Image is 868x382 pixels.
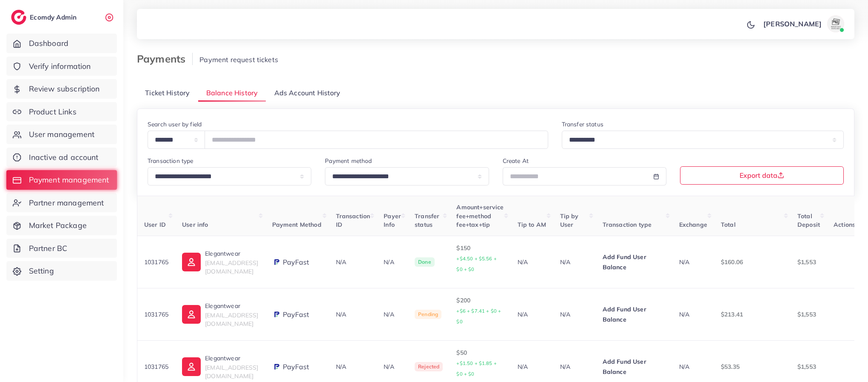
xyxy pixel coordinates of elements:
p: N/A [560,362,589,372]
p: N/A [518,309,546,319]
img: ic-user-info.36bf1079.svg [182,305,201,324]
span: Setting [29,265,54,277]
span: Verify information [29,61,91,72]
p: $200 [456,295,504,327]
img: payment [272,362,281,371]
span: Transaction type [603,221,652,228]
small: +$4.50 + $5.56 + $0 + $0 [456,256,497,272]
a: Inactive ad account [6,148,117,167]
p: 1031765 [144,362,168,372]
p: 1031765 [144,309,168,319]
label: Payment method [325,157,372,165]
p: $1,553 [797,362,820,372]
span: Total [721,221,736,228]
p: $53.35 [721,362,784,372]
img: avatar [827,15,844,32]
span: [EMAIL_ADDRESS][DOMAIN_NAME] [205,364,258,380]
span: User management [29,129,94,140]
span: [EMAIL_ADDRESS][DOMAIN_NAME] [205,259,258,275]
h3: Payments [137,53,193,65]
img: ic-user-info.36bf1079.svg [182,253,201,271]
p: N/A [384,362,401,372]
span: Balance History [206,88,258,98]
span: N/A [336,258,346,266]
span: Product Links [29,106,77,117]
img: ic-user-info.36bf1079.svg [182,357,201,376]
a: Dashboard [6,34,117,53]
p: $1,553 [797,309,820,319]
p: Add Fund User Balance [603,356,666,377]
a: User management [6,125,117,144]
p: N/A [384,257,401,267]
span: Done [415,257,435,267]
span: Tip to AM [518,221,546,228]
p: 1031765 [144,257,168,267]
img: payment [272,258,281,266]
p: N/A [560,309,589,319]
span: Pending [415,310,441,319]
span: Market Package [29,220,87,231]
a: [PERSON_NAME]avatar [759,15,848,32]
span: Review subscription [29,83,100,94]
p: Add Fund User Balance [603,252,666,272]
span: PayFast [283,362,310,372]
span: N/A [679,363,689,371]
label: Transfer status [562,120,603,128]
button: Export data [680,166,844,185]
a: Payment management [6,170,117,190]
span: Transfer status [415,212,439,228]
img: logo [11,10,26,25]
a: Verify information [6,57,117,76]
a: Market Package [6,216,117,235]
span: Rejected [415,362,443,371]
span: Payer Info [384,212,401,228]
p: $1,553 [797,257,820,267]
span: Amount+service fee+method fee+tax+tip [456,203,504,228]
span: Actions [834,221,855,228]
p: Elegantwear [205,248,258,259]
p: $160.06 [721,257,784,267]
span: Inactive ad account [29,152,99,163]
p: $50 [456,348,504,379]
a: Setting [6,261,117,281]
p: N/A [518,257,546,267]
span: Ticket History [145,88,190,98]
span: Export data [740,172,784,179]
p: Add Fund User Balance [603,304,666,325]
span: Tip by User [560,212,579,228]
p: N/A [518,362,546,372]
label: Transaction type [148,157,194,165]
span: Ads Account History [274,88,341,98]
span: User ID [144,221,166,228]
p: Elegantwear [205,301,258,311]
span: User info [182,221,208,228]
span: Total Deposit [797,212,820,228]
p: Elegantwear [205,353,258,363]
span: Payment management [29,174,109,185]
label: Search user by field [148,120,202,128]
span: Exchange [679,221,707,228]
span: Transaction ID [336,212,370,228]
span: PayFast [283,257,310,267]
a: Product Links [6,102,117,122]
a: Partner management [6,193,117,213]
p: [PERSON_NAME] [763,19,822,29]
p: N/A [384,309,401,319]
span: Payment Method [272,221,322,228]
span: N/A [336,363,346,371]
span: Partner management [29,197,104,208]
p: $150 [456,243,504,274]
span: PayFast [283,310,310,319]
a: Review subscription [6,79,117,99]
small: +$1.50 + $1.85 + $0 + $0 [456,360,497,377]
span: [EMAIL_ADDRESS][DOMAIN_NAME] [205,311,258,328]
small: +$6 + $7.41 + $0 + $0 [456,308,501,325]
span: Payment request tickets [199,55,278,64]
label: Create At [503,157,529,165]
span: N/A [679,258,689,266]
img: payment [272,310,281,319]
a: logoEcomdy Admin [11,10,79,25]
span: N/A [336,311,346,318]
span: Dashboard [29,38,68,49]
a: Partner BC [6,239,117,258]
